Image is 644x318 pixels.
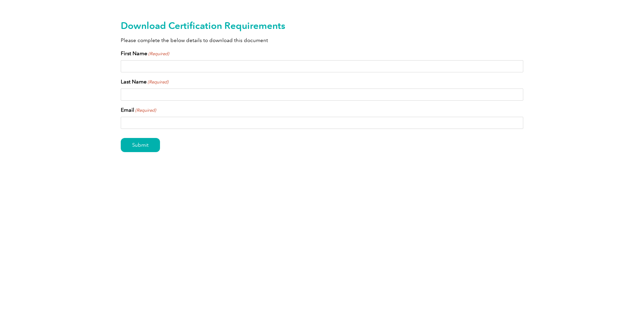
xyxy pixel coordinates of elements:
p: Please complete the below details to download this document [121,37,523,44]
label: Email [121,106,156,114]
h2: Download Certification Requirements [121,20,523,31]
span: (Required) [148,50,169,57]
span: (Required) [147,79,169,85]
span: (Required) [135,107,156,114]
label: First Name [121,49,169,58]
label: Last Name [121,78,168,86]
input: Submit [121,138,160,152]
